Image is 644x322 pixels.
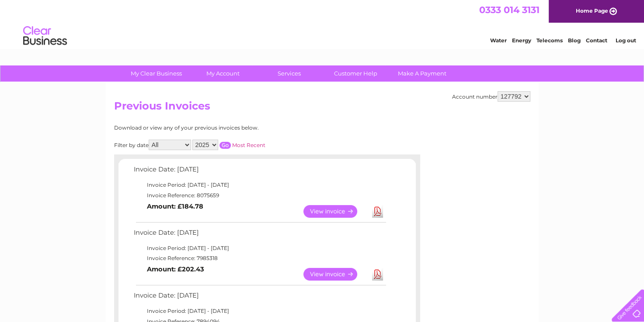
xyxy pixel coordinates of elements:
a: Customer Help [320,65,392,82]
a: Make A Payment [386,65,458,82]
td: Invoice Period: [DATE] - [DATE] [132,306,387,316]
a: Download [372,205,383,218]
div: Account number [452,91,530,102]
td: Invoice Period: [DATE] - [DATE] [132,180,387,190]
td: Invoice Date: [DATE] [132,290,387,306]
a: 0333 014 3131 [479,4,540,15]
b: Amount: £202.43 [147,265,204,273]
div: Download or view any of your previous invoices below. [114,125,344,131]
td: Invoice Date: [DATE] [132,227,387,243]
a: View [303,205,368,218]
td: Invoice Reference: 7985318 [132,253,387,264]
td: Invoice Period: [DATE] - [DATE] [132,243,387,253]
a: Download [372,268,383,281]
a: My Clear Business [120,65,192,82]
td: Invoice Reference: 8075659 [132,190,387,201]
a: Most Recent [232,142,265,148]
b: Amount: £184.78 [147,202,203,210]
img: logo.png [23,23,67,49]
a: View [303,268,368,281]
a: Energy [512,37,531,44]
a: Water [490,37,507,44]
div: Filter by date [114,140,344,150]
a: Log out [615,37,636,44]
a: My Account [187,65,259,82]
a: Blog [568,37,581,44]
a: Telecoms [536,37,563,44]
a: Services [253,65,325,82]
div: Clear Business is a trading name of Verastar Limited (registered in [GEOGRAPHIC_DATA] No. 3667643... [116,5,529,42]
a: Contact [586,37,607,44]
h2: Previous Invoices [114,100,530,116]
td: Invoice Date: [DATE] [132,164,387,180]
